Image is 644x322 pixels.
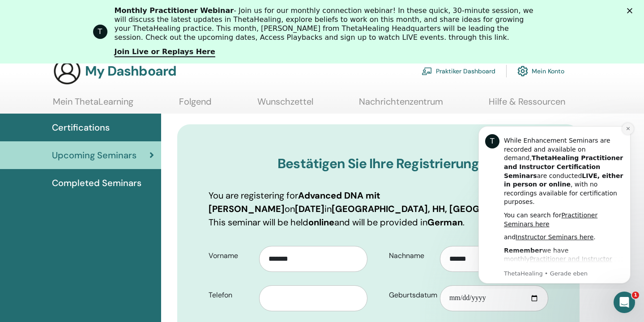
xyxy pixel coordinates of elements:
span: 1 [632,292,639,299]
div: we have monthly to stay connected and help you on you on your path and you can always reach out t... [39,128,159,190]
a: Wunschzettel [257,96,313,114]
span: Completed Seminars [52,176,141,190]
label: Vorname [202,247,260,264]
b: [DATE] [295,203,324,215]
a: Mein Konto [517,61,564,81]
p: You are registering for on in . This seminar will be held and will be provided in . [209,189,548,229]
a: Praktiker Dashboard [422,61,495,81]
label: Geburtsdatum [382,287,440,304]
div: - Join us for our monthly connection webinar! In these quick, 30-minute session, we will discuss ... [115,6,537,42]
span: Upcoming Seminars [52,148,136,162]
span: Certifications [52,121,110,134]
a: Join Live or Replays Here [115,47,215,57]
label: Nachname [382,247,440,264]
a: Mein ThetaLearning [53,96,133,114]
iframe: Intercom live chat [614,292,635,313]
h3: My Dashboard [85,63,176,79]
a: Folgend [179,96,212,114]
b: online [308,216,334,228]
b: Remember [39,129,77,136]
b: Monthly Practitioner Webinar [115,6,234,15]
a: Practitioner and Instructor Webinars [39,137,147,153]
img: chalkboard-teacher.svg [422,67,432,75]
a: Nachrichtenzentrum [359,96,443,114]
div: Schließen [627,8,636,13]
img: cog.svg [517,64,528,79]
p: Message from ThetaHealing, sent Gerade eben [39,152,159,160]
div: Profile image for ThetaHealing [93,25,107,39]
h3: Bestätigen Sie Ihre Registrierung [209,156,548,172]
b: German [427,216,463,228]
img: generic-user-icon.jpg [53,57,81,85]
iframe: Intercom notifications Nachricht [465,118,644,289]
b: [GEOGRAPHIC_DATA], HH, [GEOGRAPHIC_DATA] [332,203,546,215]
a: Hilfe & Ressourcen [489,96,565,114]
button: Dismiss notification [157,5,169,17]
label: Telefon [202,287,260,304]
b: Advanced DNA mit [PERSON_NAME] [209,190,380,215]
